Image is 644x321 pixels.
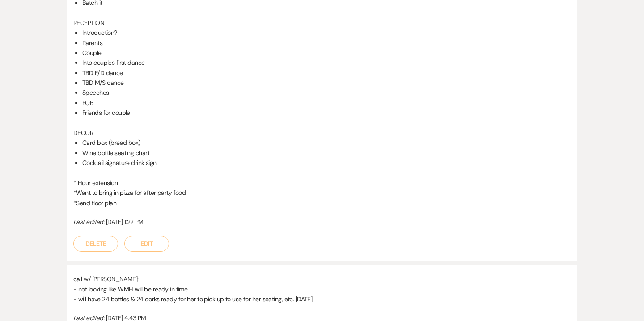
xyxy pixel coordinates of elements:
[73,236,118,252] button: Delete
[73,284,571,294] p: - not looking like WMH will be ready in time
[82,148,571,158] li: Wine bottle seating chart
[82,88,571,97] li: Speeches
[73,188,571,198] p: *Want to bring in pizza for after party food
[82,158,571,168] li: Cocktail signature drink sign
[73,218,104,226] i: Last edited:
[82,58,571,68] li: Into couples first dance
[73,198,571,208] p: *Send floor plan
[82,38,571,48] li: Parents
[124,236,169,252] button: Edit
[82,28,571,38] li: Introduction?
[73,178,571,188] p: * Hour extension
[73,217,571,227] div: [DATE] 1:22 PM
[73,18,571,28] p: RECEPTION
[73,294,571,304] p: - will have 24 bottles & 24 corks ready for her to pick up to use for her seating, etc. [DATE]
[82,48,571,58] li: Couple
[82,138,571,148] li: Card box (bread box)
[82,108,571,118] li: Friends for couple
[73,274,571,284] p: call w/ [PERSON_NAME]:
[82,68,571,78] li: TBD F/D dance
[82,98,571,108] li: FOB
[73,128,571,138] p: DECOR
[82,78,571,88] li: TBD M/S dance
